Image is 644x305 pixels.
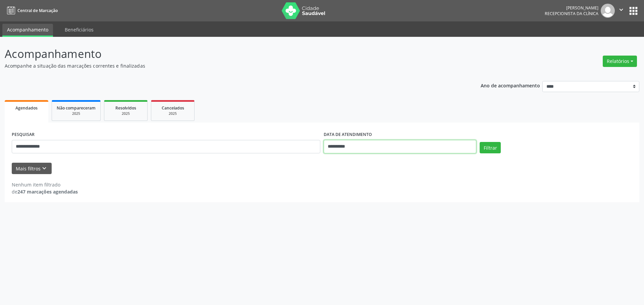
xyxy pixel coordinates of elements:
[115,105,136,111] span: Resolvidos
[12,163,52,174] button: Mais filtroskeyboard_arrow_down
[5,46,449,62] p: Acompanhamento
[162,105,184,111] span: Cancelados
[601,4,615,18] img: img
[109,111,143,116] div: 2025
[17,188,78,195] strong: 247 marcações agendadas
[5,62,449,69] p: Acompanhe a situação das marcações correntes e finalizadas
[618,6,625,13] i: 
[481,81,540,89] p: Ano de acompanhamento
[324,130,372,140] label: DATA DE ATENDIMENTO
[603,56,637,67] button: Relatórios
[615,4,628,18] button: 
[15,105,38,111] span: Agendados
[156,111,190,116] div: 2025
[480,142,501,153] button: Filtrar
[60,24,98,35] a: Beneficiários
[2,24,53,37] a: Acompanhamento
[41,165,48,172] i: keyboard_arrow_down
[57,111,96,116] div: 2025
[5,5,58,16] a: Central de Marcação
[628,5,639,17] button: apps
[17,8,58,13] span: Central de Marcação
[545,11,598,16] span: Recepcionista da clínica
[57,105,96,111] span: Não compareceram
[545,5,598,11] div: [PERSON_NAME]
[12,188,78,195] div: de
[12,181,78,188] div: Nenhum item filtrado
[12,130,35,140] label: PESQUISAR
